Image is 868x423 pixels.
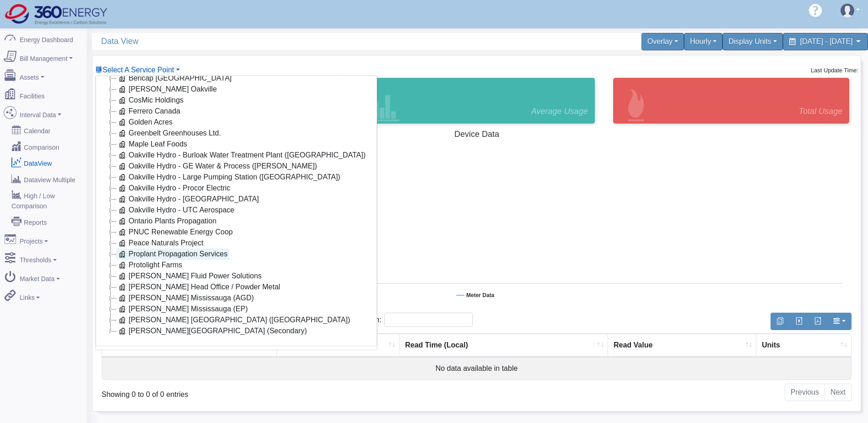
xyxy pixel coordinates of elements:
[116,227,235,238] a: PNUC Renewable Energy Coop
[608,334,756,357] th: Read Value : activate to sort column ascending
[116,183,232,194] a: Oakville Hydro - Procor Electric
[116,161,319,172] a: Oakville Hydro - GE Water & Process ([PERSON_NAME])
[116,260,184,271] a: Protolight Farms
[105,172,367,183] li: Oakville Hydro - Large Pumping Station ([GEOGRAPHIC_DATA])
[105,282,367,293] li: [PERSON_NAME] Head Office / Powder Metal
[105,95,367,106] li: CosMic Holdings
[116,139,189,150] a: Maple Leaf Foods
[116,106,182,117] a: Ferrero Canada
[384,313,473,327] input: Search:
[116,172,342,183] a: Oakville Hydro - Large Pumping Station ([GEOGRAPHIC_DATA])
[531,105,588,118] span: Average Usage
[116,293,256,304] a: [PERSON_NAME] Mississauga (AGD)
[116,128,223,139] a: Greenbelt Greenhouses Ltd.
[105,183,367,194] li: Oakville Hydro - Procor Electric
[95,76,377,350] div: Select A Service Point
[799,105,842,118] span: Total Usage
[116,282,282,293] a: [PERSON_NAME] Head Office / Powder Metal
[116,249,229,260] a: Proplant Propagation Services
[800,38,853,45] span: [DATE] - [DATE]
[105,227,367,238] li: PNUC Renewable Energy Coop
[105,304,367,315] li: [PERSON_NAME] Mississauga (EP)
[684,33,722,50] div: Hourly
[102,66,174,74] span: Device List
[811,67,858,74] small: Last Update Time:
[116,73,233,84] a: Bericap [GEOGRAPHIC_DATA]
[116,315,352,325] a: [PERSON_NAME] [GEOGRAPHIC_DATA] ([GEOGRAPHIC_DATA])
[116,271,264,282] a: [PERSON_NAME] Fluid Power Solutions
[105,139,367,150] li: Maple Leaf Foods
[789,313,809,330] button: Export to Excel
[105,150,367,161] li: Oakville Hydro - Burloak Water Treatment Plant ([GEOGRAPHIC_DATA])
[116,325,309,336] a: [PERSON_NAME][GEOGRAPHIC_DATA] (Secondary)
[105,84,367,95] li: [PERSON_NAME] Oakville
[356,313,473,327] label: Search:
[466,292,495,298] tspan: Meter Data
[105,128,367,139] li: Greenbelt Greenhouses Ltd.
[101,33,481,50] span: Data View
[116,194,261,205] a: Oakville Hydro - [GEOGRAPHIC_DATA]
[116,84,219,95] a: [PERSON_NAME] Oakville
[827,313,852,330] button: Show/Hide Columns
[105,315,367,325] li: [PERSON_NAME] [GEOGRAPHIC_DATA] ([GEOGRAPHIC_DATA])
[105,238,367,249] li: Peace Naturals Project
[105,194,367,205] li: Oakville Hydro - [GEOGRAPHIC_DATA]
[116,205,236,216] a: Oakville Hydro - UTC Aerospace
[116,150,367,161] a: Oakville Hydro - Burloak Water Treatment Plant ([GEOGRAPHIC_DATA])
[105,216,367,227] li: Ontario Plants Propagation
[116,216,218,227] a: Ontario Plants Propagation
[105,260,367,271] li: Protolight Farms
[116,95,185,106] a: CosMic Holdings
[102,357,851,380] td: No data available in table
[105,205,367,216] li: Oakville Hydro - UTC Aerospace
[722,33,782,50] div: Display Units
[116,238,205,249] a: Peace Naturals Project
[105,249,367,260] li: Proplant Propagation Services
[105,106,367,117] li: Ferrero Canada
[105,161,367,172] li: Oakville Hydro - GE Water & Process ([PERSON_NAME])
[642,33,684,50] div: Overlay
[841,4,854,17] img: user-3.svg
[756,334,851,357] th: Units : activate to sort column ascending
[116,117,174,128] a: Golden Acres
[771,313,790,330] button: Copy to clipboard
[105,325,367,336] li: [PERSON_NAME][GEOGRAPHIC_DATA] (Secondary)
[808,313,827,330] button: Generate PDF
[102,383,406,400] div: Showing 0 to 0 of 0 entries
[105,73,367,84] li: Bericap [GEOGRAPHIC_DATA]
[95,66,180,74] a: Select A Service Point
[105,271,367,282] li: [PERSON_NAME] Fluid Power Solutions
[454,130,500,139] tspan: Device Data
[105,293,367,304] li: [PERSON_NAME] Mississauga (AGD)
[399,334,608,357] th: Read Time (Local) : activate to sort column ascending
[105,117,367,128] li: Golden Acres
[116,304,250,315] a: [PERSON_NAME] Mississauga (EP)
